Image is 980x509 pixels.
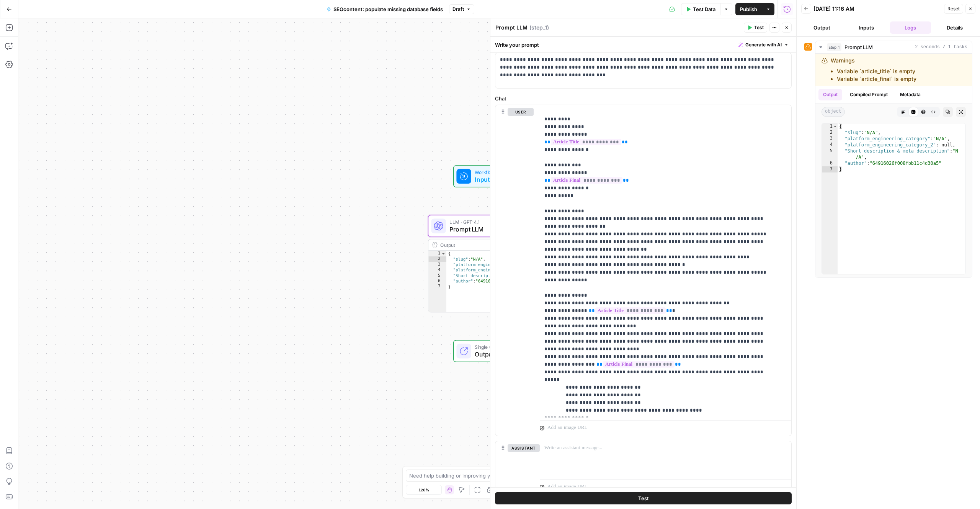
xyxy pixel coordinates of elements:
[822,142,838,148] div: 4
[428,215,570,312] div: LLM · GPT-4.1Prompt LLMStep 1Output{ "slug":"N/A", "platform_engineering_category":"N/A", "platfo...
[428,278,446,284] div: 6
[837,75,916,83] li: Variable `article_final` is empty
[475,343,525,351] span: Single Output
[845,89,892,100] button: Compiled Prompt
[475,350,525,359] span: Output
[452,6,464,13] span: Draft
[915,44,967,51] span: 2 seconds / 1 tasks
[495,492,792,504] button: Test
[745,41,782,48] span: Generate with AI
[428,340,570,362] div: Single OutputOutputEnd
[428,273,446,278] div: 5
[428,262,446,267] div: 3
[890,21,931,34] button: Logs
[475,175,520,184] span: Input Settings
[822,148,838,160] div: 5
[815,54,972,277] div: 2 seconds / 1 tasks
[801,21,843,34] button: Output
[822,130,838,136] div: 2
[744,23,767,33] button: Test
[495,95,792,102] label: Chat
[495,105,534,435] div: user
[428,256,446,262] div: 2
[428,284,446,289] div: 7
[735,3,762,15] button: Publish
[822,160,838,166] div: 6
[827,43,841,51] span: step_1
[693,5,715,13] span: Test Data
[934,21,975,34] button: Details
[418,487,429,493] span: 120%
[449,218,546,225] span: LLM · GPT-4.1
[495,24,528,31] textarea: Prompt LLM
[490,37,796,53] div: Write your prompt
[638,494,649,502] span: Test
[944,4,963,14] button: Reset
[529,24,549,31] span: ( step_1 )
[822,123,838,130] div: 1
[441,251,446,256] span: Toggle code folding, rows 1 through 7
[449,225,546,234] span: Prompt LLM
[740,5,757,13] span: Publish
[428,268,446,273] div: 4
[322,3,448,15] button: SEOcontent: populate missing database fields
[681,3,720,15] button: Test Data
[818,89,842,100] button: Output
[475,169,520,176] span: Workflow
[495,441,534,495] div: assistant
[822,107,845,117] span: object
[428,165,570,187] div: WorkflowInput SettingsInputs
[846,21,887,34] button: Inputs
[333,5,443,13] span: SEOcontent: populate missing database fields
[508,444,540,452] button: assistant
[428,251,446,256] div: 1
[844,43,873,51] span: Prompt LLM
[895,89,925,100] button: Metadata
[735,40,792,50] button: Generate with AI
[822,166,838,172] div: 7
[822,136,838,142] div: 3
[440,241,545,248] div: Output
[449,4,474,14] button: Draft
[508,108,534,116] button: user
[833,123,837,130] span: Toggle code folding, rows 1 through 7
[947,5,960,12] span: Reset
[831,57,916,83] div: Warnings
[754,24,764,31] span: Test
[837,67,916,75] li: Variable `article_title` is empty
[815,41,972,53] button: 2 seconds / 1 tasks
